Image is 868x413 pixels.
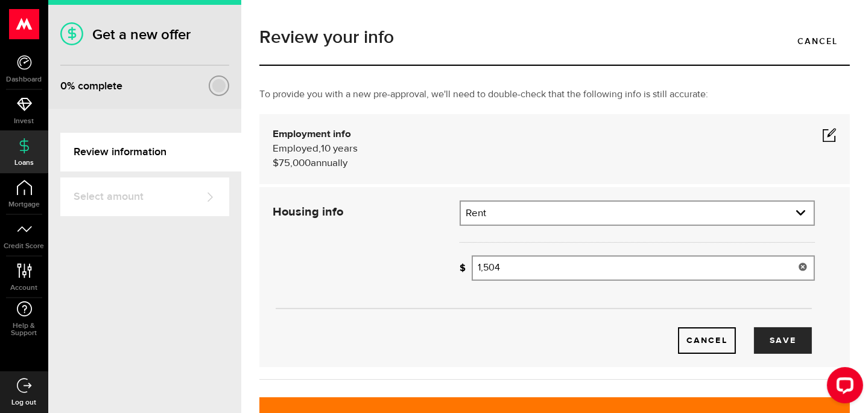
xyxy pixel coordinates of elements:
a: Select amount [60,178,229,216]
span: $75,000 [273,158,311,168]
div: % complete [60,75,122,97]
h1: Review your info [259,28,850,46]
p: To provide you with a new pre-approval, we'll need to double-check that the following info is sti... [259,88,850,102]
button: Save [754,327,812,354]
span: 10 years [321,144,358,154]
a: Cancel [786,28,850,54]
span: Employed [273,144,318,154]
span: , [318,144,321,154]
a: expand select [461,202,814,225]
b: Employment info [273,129,351,139]
span: 0 [60,80,67,92]
a: Cancel [678,327,736,354]
a: Review information [60,133,241,171]
strong: Housing info [273,206,343,218]
h1: Get a new offer [60,26,229,43]
iframe: LiveChat chat widget [817,362,868,413]
span: annually [311,158,347,168]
